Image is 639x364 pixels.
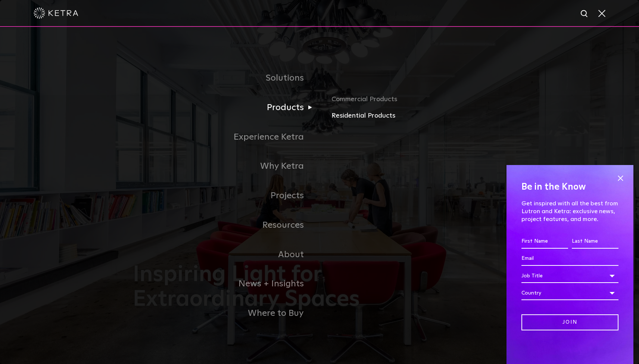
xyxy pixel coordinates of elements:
[331,111,506,121] a: Residential Products
[133,240,319,270] a: About
[133,211,319,240] a: Resources
[572,234,618,249] input: Last Name
[521,286,618,300] div: Country
[34,7,78,19] img: ketra-logo-2019-white
[521,180,618,194] h4: Be in the Know
[133,269,319,299] a: News + Insights
[133,93,319,122] a: Products
[133,122,319,152] a: Experience Ketra
[133,63,506,328] div: Navigation Menu
[331,94,506,111] a: Commercial Products
[521,269,618,283] div: Job Title
[521,234,568,249] input: First Name
[133,181,319,211] a: Projects
[133,299,319,328] a: Where to Buy
[521,314,618,330] input: Join
[580,9,589,19] img: search icon
[521,252,618,266] input: Email
[133,63,319,93] a: Solutions
[521,200,618,223] p: Get inspired with all the best from Lutron and Ketra: exclusive news, project features, and more.
[133,152,319,181] a: Why Ketra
